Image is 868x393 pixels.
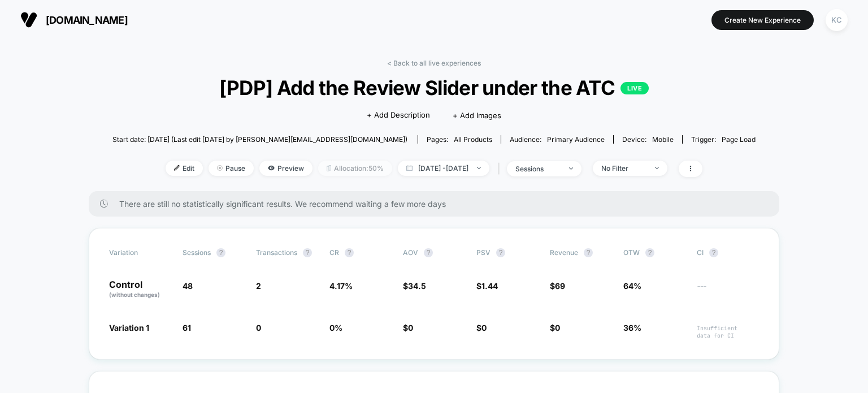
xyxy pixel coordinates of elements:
button: KC [822,8,851,32]
img: end [569,167,573,170]
button: ? [345,248,354,257]
span: $ [403,323,413,332]
span: 69 [555,281,565,291]
span: Insufficient data for CI [697,325,759,339]
span: + Add Images [453,111,501,120]
button: [DOMAIN_NAME] [17,11,131,29]
img: rebalance [327,165,331,171]
img: Visually logo [20,11,37,28]
img: end [655,167,659,169]
img: end [477,167,481,169]
a: < Back to all live experiences [387,59,481,67]
span: Device: [613,135,682,144]
span: 2 [256,281,261,291]
span: Transactions [256,248,297,257]
button: ? [645,248,654,257]
span: Variation [109,248,171,257]
span: $ [403,281,426,291]
span: Pause [209,161,254,176]
div: Trigger: [691,135,756,144]
span: $ [550,281,565,291]
img: calendar [406,165,413,171]
span: Preview [259,161,313,176]
span: 4.17 % [329,281,353,291]
span: mobile [652,135,674,144]
span: 0 [555,323,560,332]
span: Variation 1 [109,323,149,332]
button: ? [216,248,225,257]
span: There are still no statistically significant results. We recommend waiting a few more days [119,199,757,209]
span: Revenue [550,248,578,257]
span: Page Load [722,135,756,144]
button: ? [709,248,718,257]
div: Pages: [427,135,492,144]
div: No Filter [601,164,646,172]
span: AOV [403,248,418,257]
button: Create New Experience [711,10,814,30]
span: $ [550,323,560,332]
span: | [495,161,507,177]
span: Edit [166,161,203,176]
span: 0 [408,323,413,332]
button: ? [303,248,312,257]
span: [PDP] Add the Review Slider under the ATC [145,76,723,100]
span: all products [454,135,492,144]
span: Sessions [183,248,211,257]
div: KC [826,9,848,31]
span: Allocation: 50% [318,161,392,176]
button: ? [584,248,593,257]
span: + Add Description [367,110,430,121]
span: Start date: [DATE] (Last edit [DATE] by [PERSON_NAME][EMAIL_ADDRESS][DOMAIN_NAME]) [112,135,407,144]
span: $ [476,323,487,332]
img: end [217,165,223,171]
button: ? [496,248,505,257]
span: 1.44 [481,281,498,291]
p: Control [109,280,171,299]
span: 64% [623,281,641,291]
p: LIVE [620,82,649,94]
span: OTW [623,248,685,257]
span: --- [697,283,759,299]
span: (without changes) [109,291,160,298]
span: 36% [623,323,641,332]
span: 34.5 [408,281,426,291]
span: $ [476,281,498,291]
span: PSV [476,248,491,257]
span: CI [697,248,759,257]
img: edit [174,165,180,171]
button: ? [424,248,433,257]
div: sessions [515,165,561,173]
span: Primary Audience [547,135,605,144]
span: 48 [183,281,193,291]
span: 61 [183,323,191,332]
div: Audience: [510,135,605,144]
span: CR [329,248,339,257]
span: [DOMAIN_NAME] [46,14,128,26]
span: 0 [481,323,487,332]
span: 0 [256,323,261,332]
span: [DATE] - [DATE] [398,161,489,176]
span: 0 % [329,323,342,332]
